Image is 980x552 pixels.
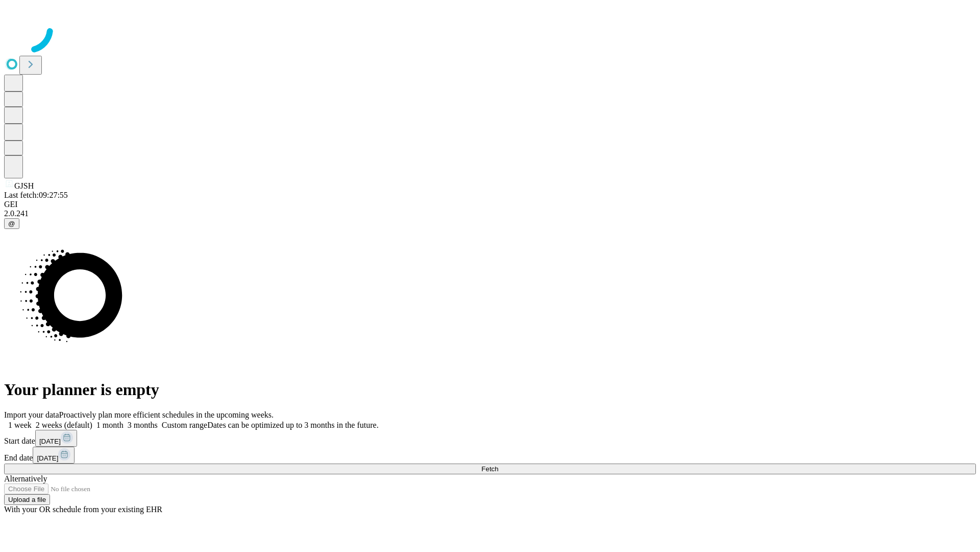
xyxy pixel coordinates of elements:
[4,200,976,209] div: GEI
[35,430,77,447] button: [DATE]
[481,465,498,473] span: Fetch
[4,218,19,229] button: @
[8,220,15,227] span: @
[37,454,58,462] span: [DATE]
[4,494,50,505] button: Upload a file
[4,464,976,474] button: Fetch
[4,380,976,399] h1: Your planner is empty
[128,421,158,429] span: 3 months
[4,447,976,464] div: End date
[4,209,976,218] div: 2.0.241
[4,430,976,447] div: Start date
[14,181,34,190] span: GJSH
[4,410,59,419] span: Import your data
[4,191,68,199] span: Last fetch: 09:27:55
[33,447,75,464] button: [DATE]
[207,421,378,429] span: Dates can be optimized up to 3 months in the future.
[162,421,207,429] span: Custom range
[59,410,274,419] span: Proactively plan more efficient schedules in the upcoming weeks.
[39,438,61,445] span: [DATE]
[4,505,162,514] span: With your OR schedule from your existing EHR
[36,421,92,429] span: 2 weeks (default)
[8,421,32,429] span: 1 week
[96,421,124,429] span: 1 month
[4,474,47,483] span: Alternatively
